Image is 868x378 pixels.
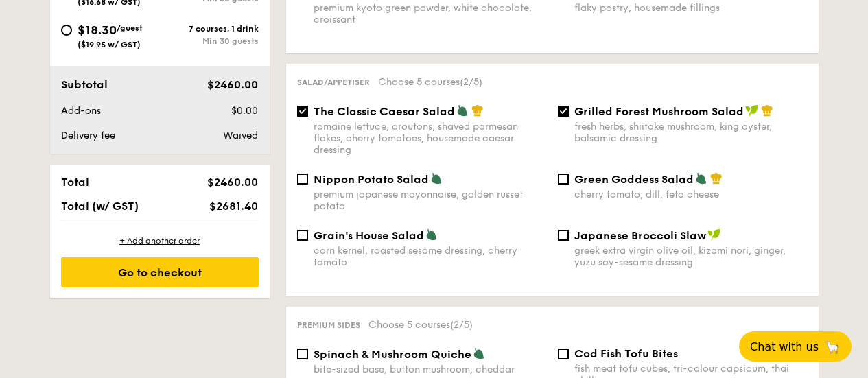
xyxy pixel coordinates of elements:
img: icon-vegetarian.fe4039eb.svg [425,228,438,241]
span: Choose 5 courses [368,319,473,331]
img: icon-vegan.f8ff3823.svg [707,228,721,241]
span: Waived [223,130,258,141]
input: Grain's House Saladcorn kernel, roasted sesame dressing, cherry tomato [297,230,308,241]
input: The Classic Caesar Saladromaine lettuce, croutons, shaved parmesan flakes, cherry tomatoes, house... [297,106,308,117]
input: $18.30/guest($19.95 w/ GST)7 courses, 1 drinkMin 30 guests [61,25,72,36]
span: The Classic Caesar Salad [314,105,455,118]
span: /guest [117,23,143,33]
span: Nippon Potato Salad [314,173,429,186]
span: Premium sides [297,320,360,330]
span: Delivery fee [61,130,115,141]
span: Choose 5 courses [378,76,482,88]
span: Cod Fish Tofu Bites [574,347,678,360]
span: (2/5) [450,319,473,331]
span: Total [61,176,89,189]
div: Min 30 guests [160,36,259,46]
input: Spinach & Mushroom Quichebite-sized base, button mushroom, cheddar [297,349,308,359]
span: Japanese Broccoli Slaw [574,229,706,242]
button: Chat with us🦙 [739,331,852,362]
img: icon-chef-hat.a58ddaea.svg [710,172,723,185]
img: icon-vegetarian.fe4039eb.svg [430,172,443,185]
span: (2/5) [460,76,482,88]
span: Salad/Appetiser [297,78,370,87]
div: premium japanese mayonnaise, golden russet potato [314,189,547,212]
div: + Add another order [61,235,259,246]
img: icon-chef-hat.a58ddaea.svg [761,104,773,117]
span: Add-ons [61,105,101,117]
div: premium kyoto green powder, white chocolate, croissant [314,2,547,25]
span: Subtotal [61,78,108,91]
span: Total (w/ GST) [61,200,139,213]
img: icon-vegan.f8ff3823.svg [745,104,759,117]
div: Go to checkout [61,257,259,287]
img: icon-vegetarian.fe4039eb.svg [473,347,485,359]
div: fresh herbs, shiitake mushroom, king oyster, balsamic dressing [574,121,808,144]
img: icon-vegetarian.fe4039eb.svg [456,104,469,117]
span: 🦙 [824,339,841,355]
div: 7 courses, 1 drink [160,24,259,34]
input: Green Goddess Saladcherry tomato, dill, feta cheese [558,174,569,185]
span: Chat with us [750,340,819,353]
input: Cod Fish Tofu Bitesfish meat tofu cubes, tri-colour capsicum, thai chilli sauce [558,349,569,359]
span: Grain's House Salad [314,229,424,242]
img: icon-vegetarian.fe4039eb.svg [695,172,707,185]
span: $2681.40 [209,200,258,213]
span: $0.00 [231,105,258,117]
div: cherry tomato, dill, feta cheese [574,189,808,200]
input: Japanese Broccoli Slawgreek extra virgin olive oil, kizami nori, ginger, yuzu soy-sesame dressing [558,230,569,241]
img: icon-chef-hat.a58ddaea.svg [471,104,484,117]
div: bite-sized base, button mushroom, cheddar [314,364,547,375]
span: Green Goddess Salad [574,173,694,186]
input: Nippon Potato Saladpremium japanese mayonnaise, golden russet potato [297,174,308,185]
div: flaky pastry, housemade fillings [574,2,808,14]
input: Grilled Forest Mushroom Saladfresh herbs, shiitake mushroom, king oyster, balsamic dressing [558,106,569,117]
span: $2460.00 [207,176,258,189]
span: $18.30 [78,23,117,38]
div: corn kernel, roasted sesame dressing, cherry tomato [314,245,547,268]
span: Grilled Forest Mushroom Salad [574,105,744,118]
span: $2460.00 [207,78,258,91]
div: greek extra virgin olive oil, kizami nori, ginger, yuzu soy-sesame dressing [574,245,808,268]
div: romaine lettuce, croutons, shaved parmesan flakes, cherry tomatoes, housemade caesar dressing [314,121,547,156]
span: ($19.95 w/ GST) [78,40,141,49]
span: Spinach & Mushroom Quiche [314,348,471,361]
